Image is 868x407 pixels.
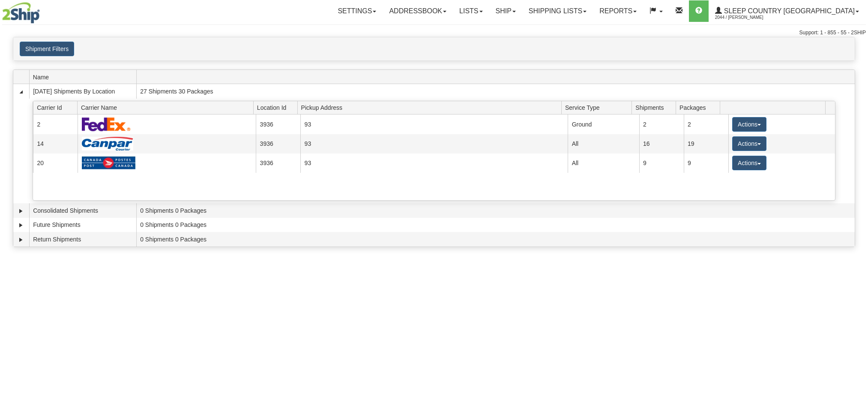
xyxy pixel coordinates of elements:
td: 2 [639,115,684,134]
td: 27 Shipments 30 Packages [136,84,855,99]
a: Sleep Country [GEOGRAPHIC_DATA] 2044 / [PERSON_NAME] [709,0,865,22]
td: Ground [568,115,639,134]
img: Canpar [82,137,133,151]
a: Expand [17,207,25,215]
a: Shipping lists [522,0,593,22]
td: 0 Shipments 0 Packages [136,232,855,247]
td: 3936 [256,134,300,154]
a: Ship [489,0,522,22]
a: Addressbook [383,0,453,22]
td: 2 [684,115,728,134]
img: Canada Post [82,156,136,170]
a: Settings [331,0,383,22]
span: Packages [679,101,720,114]
td: Consolidated Shipments [29,203,136,218]
td: 93 [300,134,568,154]
a: Reports [593,0,643,22]
a: Lists [453,0,489,22]
a: Expand [17,235,25,244]
td: 93 [300,115,568,134]
span: Carrier Name [81,101,253,114]
span: 2044 / [PERSON_NAME] [715,13,779,22]
span: Service Type [565,101,632,114]
td: 3936 [256,115,300,134]
td: 2 [33,115,78,134]
td: All [568,154,639,173]
button: Shipment Filters [20,42,74,56]
td: 19 [684,134,728,154]
img: FedEx Express® [82,117,131,131]
a: Collapse [17,87,25,96]
td: 3936 [256,154,300,173]
span: Sleep Country [GEOGRAPHIC_DATA] [722,7,855,15]
iframe: chat widget [848,160,867,247]
td: 16 [639,134,684,154]
span: Shipments [635,101,676,114]
a: Expand [17,221,25,229]
td: 20 [33,154,78,173]
td: Return Shipments [29,232,136,247]
span: Name [33,70,136,84]
div: Support: 1 - 855 - 55 - 2SHIP [2,29,866,36]
td: 14 [33,134,78,154]
button: Actions [732,136,766,151]
td: 9 [639,154,684,173]
span: Carrier Id [37,101,77,114]
td: 93 [300,154,568,173]
span: Pickup Address [301,101,562,114]
img: logo2044.jpg [2,2,40,24]
span: Location Id [257,101,297,114]
td: 0 Shipments 0 Packages [136,203,855,218]
button: Actions [732,156,766,170]
td: All [568,134,639,154]
td: 9 [684,154,728,173]
td: [DATE] Shipments By Location [29,84,136,99]
button: Actions [732,117,766,132]
td: 0 Shipments 0 Packages [136,218,855,232]
td: Future Shipments [29,218,136,232]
